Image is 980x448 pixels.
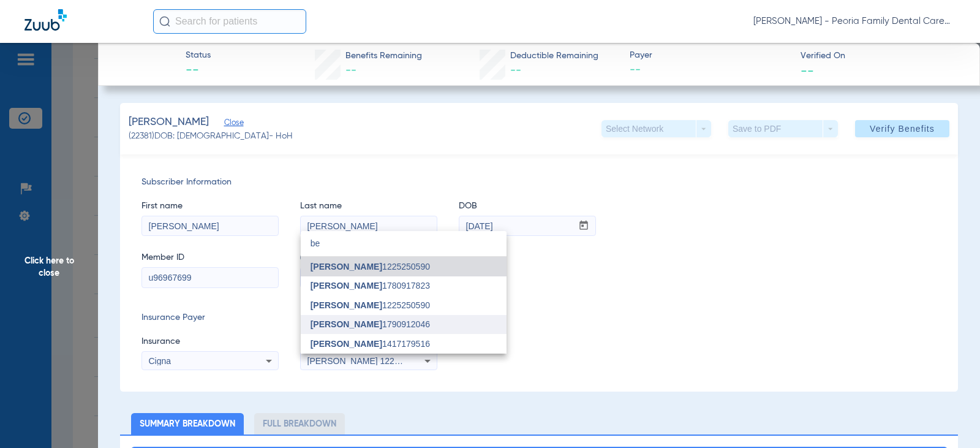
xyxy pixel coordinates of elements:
[311,281,430,290] span: 1780917823
[311,319,382,329] span: [PERSON_NAME]
[311,281,382,290] span: [PERSON_NAME]
[301,231,507,256] input: dropdown search
[311,301,430,309] span: 1225250590
[311,339,382,349] span: [PERSON_NAME]
[311,300,382,310] span: [PERSON_NAME]
[311,262,430,271] span: 1225250590
[311,340,430,348] span: 1417179516
[311,320,430,328] span: 1790912046
[311,262,382,271] span: [PERSON_NAME]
